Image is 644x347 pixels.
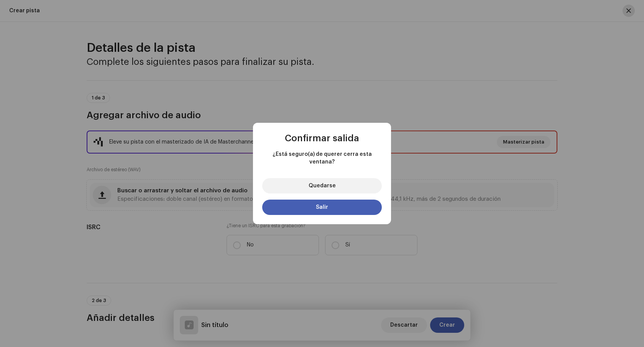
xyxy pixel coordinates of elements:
[262,200,382,215] button: Salir
[316,205,328,210] span: Salir
[262,150,382,166] span: ¿Está seguro(a) de querer cerra esta ventana?
[262,178,382,193] button: Quedarse
[309,183,336,188] span: Quedarse
[285,134,359,143] span: Confirmar salida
